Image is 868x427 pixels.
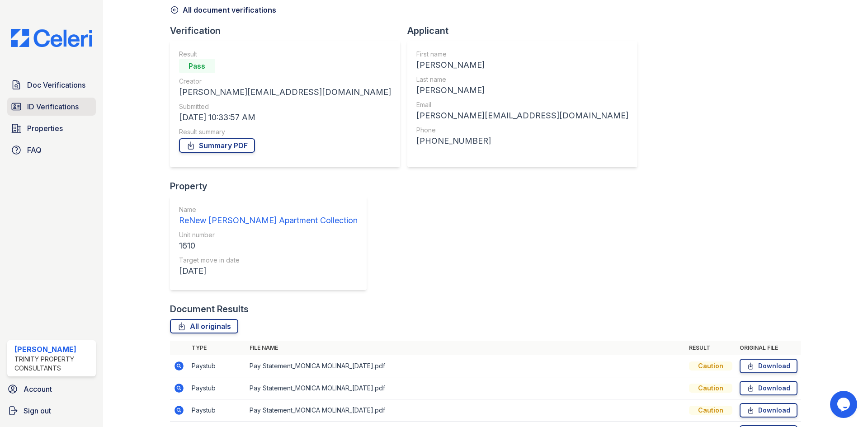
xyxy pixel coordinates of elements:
div: Caution [689,384,732,393]
div: [PERSON_NAME] [416,59,628,71]
td: Pay Statement_MONICA MOLINAR_[DATE].pdf [246,355,685,377]
div: First name [416,50,628,59]
a: Sign out [4,402,99,420]
div: [PERSON_NAME] [14,344,92,355]
td: Pay Statement_MONICA MOLINAR_[DATE].pdf [246,377,685,399]
span: FAQ [27,145,42,155]
div: Target move in date [179,256,358,265]
div: Result summary [179,127,391,136]
div: Pass [179,59,215,73]
div: [PERSON_NAME][EMAIL_ADDRESS][DOMAIN_NAME] [179,86,391,99]
a: All originals [170,319,238,333]
a: Download [740,381,797,395]
th: Type [188,341,246,355]
div: Applicant [407,24,645,37]
div: ReNew [PERSON_NAME] Apartment Collection [179,214,358,227]
td: Paystub [188,355,246,377]
a: Account [4,380,99,398]
div: Document Results [170,303,249,315]
a: ID Verifications [7,98,96,116]
a: Properties [7,119,96,137]
th: Result [685,341,736,355]
a: All document verifications [170,5,276,15]
div: Caution [689,406,732,415]
a: Download [740,359,797,373]
span: Doc Verifications [27,80,85,90]
div: Verification [170,24,407,37]
span: Account [24,384,52,394]
div: Phone [416,126,628,135]
a: Download [740,403,797,418]
div: Email [416,100,628,109]
div: [PHONE_NUMBER] [416,135,628,147]
a: Doc Verifications [7,76,96,94]
div: Submitted [179,102,391,111]
div: Result [179,50,391,59]
div: 1610 [179,239,358,252]
div: [DATE] [179,265,358,277]
div: Name [179,205,358,214]
div: Last name [416,75,628,84]
td: Paystub [188,399,246,422]
a: Summary PDF [179,138,255,153]
div: Creator [179,77,391,86]
div: [DATE] 10:33:57 AM [179,111,391,124]
div: Trinity Property Consultants [14,355,92,373]
div: [PERSON_NAME] [416,84,628,97]
img: CE_Logo_Blue-a8612792a0a2168367f1c8372b55b34899dd931a85d93a1a3d3e32e68fde9ad4.png [4,29,99,47]
div: [PERSON_NAME][EMAIL_ADDRESS][DOMAIN_NAME] [416,109,628,122]
span: ID Verifications [27,101,79,112]
a: FAQ [7,141,96,159]
th: File name [246,341,685,355]
div: Unit number [179,230,358,239]
div: Caution [689,361,732,371]
span: Sign out [24,405,51,416]
span: Properties [27,123,63,134]
th: Original file [736,341,801,355]
td: Pay Statement_MONICA MOLINAR_[DATE].pdf [246,399,685,422]
iframe: chat widget [830,391,859,418]
td: Paystub [188,377,246,399]
a: Name ReNew [PERSON_NAME] Apartment Collection [179,205,358,227]
div: Property [170,180,374,192]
